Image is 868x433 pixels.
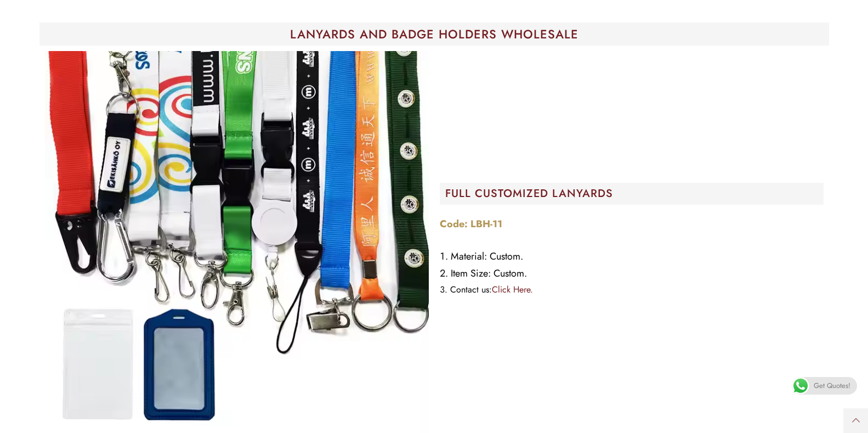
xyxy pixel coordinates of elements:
a: Click Here. [492,283,533,296]
li: Contact us: [440,282,824,297]
li: Material: Custom. [440,248,824,265]
span: Get Quotes! [814,377,850,395]
h1: LANYARDS AND BADGE HOLDERS WHOLESALE​ [45,28,824,40]
li: Item Size: Custom. [440,265,824,282]
strong: Code: LBH-11 [440,217,502,231]
h2: FULL CUSTOMIZED LANYARDS [445,188,824,199]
